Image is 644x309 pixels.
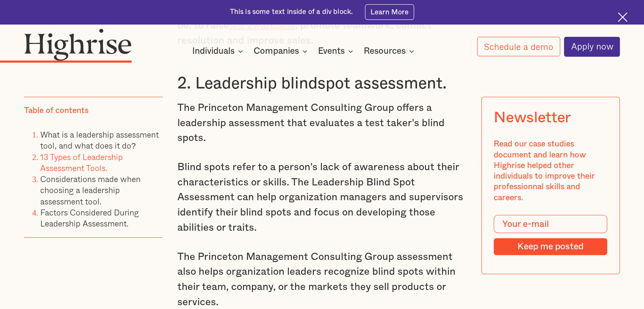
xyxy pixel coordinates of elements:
[365,4,415,19] a: Learn More
[494,215,608,255] form: Modal Form
[177,101,467,146] p: The Princeton Management Consulting Group offers a leadership assessment that evaluates a test ta...
[494,215,608,233] input: Your e-mail
[40,150,123,174] a: 13 Types of Leadership Assessment Tools.
[40,172,141,207] a: Considerations made when choosing a leadership assessment tool.
[618,12,627,22] img: Cross icon
[494,238,608,255] input: Keep me posted
[24,105,88,116] div: Table of contents
[177,74,467,94] h3: 2. Leadership blindspot assessment.
[24,28,132,61] img: Highrise logo
[254,46,299,56] div: Companies
[477,37,560,56] a: Schedule a demo
[230,7,353,17] div: This is some text inside of a div block.
[177,160,467,235] p: Blind spots refer to a person's lack of awareness about their characteristics or skills. The Lead...
[192,46,246,56] div: Individuals
[318,46,356,56] div: Events
[364,46,406,56] div: Resources
[40,206,139,229] a: Factors Considered During Leadership Assessment.
[364,46,417,56] div: Resources
[318,46,345,56] div: Events
[494,109,571,127] div: Newsletter
[494,139,608,203] div: Read our case studies document and learn how Highrise helped other individuals to improve their p...
[192,46,235,56] div: Individuals
[254,46,310,56] div: Companies
[564,37,620,57] a: Apply now
[40,128,159,151] a: What is a leadership assessment tool, and what does it do?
